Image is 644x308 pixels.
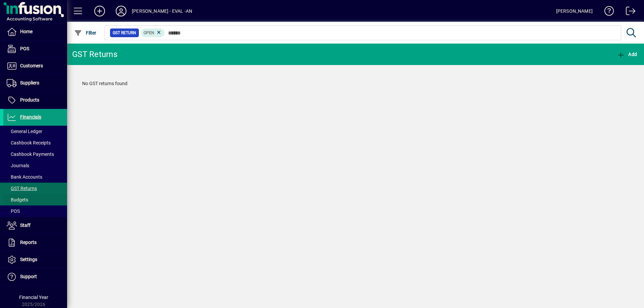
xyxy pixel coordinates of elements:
button: Add [89,5,110,17]
a: Logout [621,1,636,23]
a: Customers [3,58,67,74]
a: Cashbook Payments [3,148,67,160]
span: Open [144,30,154,35]
span: Support [20,274,37,279]
button: Filter [72,27,98,39]
a: POS [3,41,67,57]
div: [PERSON_NAME] - EVAL -AN [132,6,192,16]
span: Cashbook Receipts [7,140,51,145]
span: Filter [74,30,97,36]
span: Add [617,52,637,57]
div: GST Returns [72,49,117,60]
span: Home [20,29,33,34]
a: Staff [3,217,67,234]
button: Add [615,48,639,60]
span: Staff [20,223,31,228]
mat-chip: Status: Open [141,28,165,37]
div: No GST returns found [75,73,636,94]
a: Suppliers [3,75,67,91]
span: Budgets [7,197,28,202]
span: Cashbook Payments [7,151,54,157]
span: Settings [20,257,37,262]
a: Settings [3,251,67,268]
span: Journals [7,163,29,168]
a: Journals [3,160,67,171]
a: GST Returns [3,183,67,194]
span: Financial Year [19,295,48,300]
span: GST Returns [7,186,37,191]
a: Support [3,268,67,285]
a: Home [3,23,67,40]
span: Suppliers [20,80,39,85]
span: General Ledger [7,129,42,134]
span: POS [7,208,20,214]
a: General Ledger [3,126,67,137]
a: Reports [3,234,67,251]
span: Reports [20,240,37,245]
span: Bank Accounts [7,174,42,180]
span: GST Return [113,29,136,36]
a: POS [3,205,67,217]
span: POS [20,46,29,51]
a: Products [3,92,67,109]
a: Budgets [3,194,67,205]
a: Knowledge Base [599,1,614,23]
span: Financials [20,114,41,120]
a: Cashbook Receipts [3,137,67,148]
button: Profile [110,5,132,17]
div: [PERSON_NAME] [556,6,593,16]
a: Bank Accounts [3,171,67,183]
span: Products [20,97,39,103]
span: Customers [20,63,43,68]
